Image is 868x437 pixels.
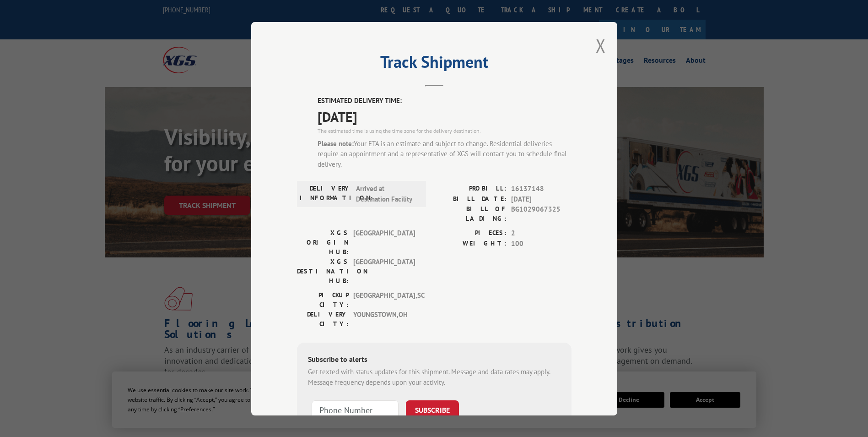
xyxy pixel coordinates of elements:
[511,204,571,224] span: BG1029067325
[312,400,399,420] input: Phone Number
[297,310,349,329] label: DELIVERY CITY:
[511,228,571,239] span: 2
[308,354,561,367] div: Subscribe to alerts
[511,238,571,249] span: 100
[297,290,349,310] label: PICKUP CITY:
[434,238,507,249] label: WEIGHT:
[297,228,349,257] label: XGS ORIGIN HUB:
[300,184,351,204] label: DELIVERY INFORMATION:
[596,33,606,58] button: Close modal
[356,184,418,204] span: Arrived at Destination Facility
[406,400,459,420] button: SUBSCRIBE
[353,290,415,310] span: [GEOGRAPHIC_DATA] , SC
[434,204,507,224] label: BILL OF LADING:
[308,367,561,388] div: Get texted with status updates for this shipment. Message and data rates may apply. Message frequ...
[353,310,415,329] span: YOUNGSTOWN , OH
[297,257,349,286] label: XGS DESTINATION HUB:
[434,184,507,194] label: PROBILL:
[353,257,415,286] span: [GEOGRAPHIC_DATA]
[318,139,354,147] strong: Please note:
[297,55,571,73] h2: Track Shipment
[434,228,507,239] label: PIECES:
[434,194,507,204] label: BILL DATE:
[318,138,571,169] div: Your ETA is an estimate and subject to change. Residential deliveries require an appointment and ...
[318,106,571,126] span: [DATE]
[318,126,571,135] div: The estimated time is using the time zone for the delivery destination.
[511,184,571,194] span: 16137148
[511,194,571,204] span: [DATE]
[318,96,571,106] label: ESTIMATED DELIVERY TIME:
[353,228,415,257] span: [GEOGRAPHIC_DATA]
